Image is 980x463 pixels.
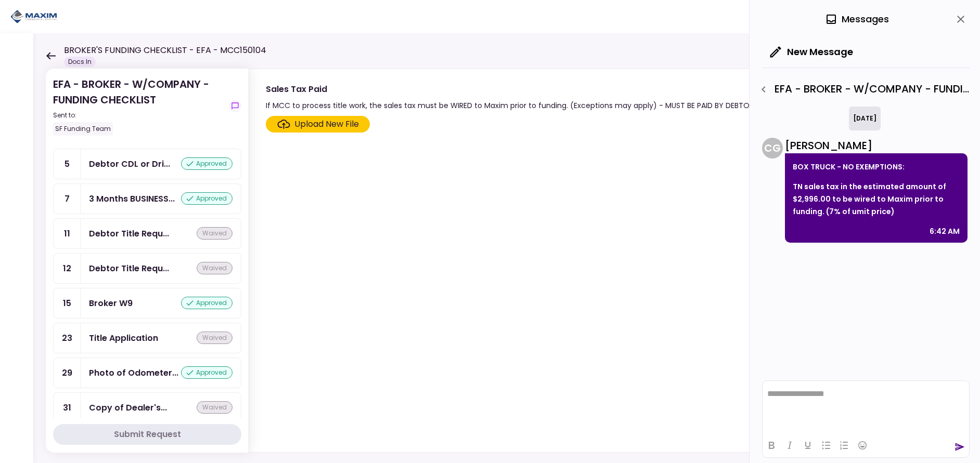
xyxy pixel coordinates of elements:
div: waived [197,401,233,414]
div: waived [197,262,233,274]
div: approved [181,192,233,205]
div: 5 [54,149,81,179]
a: 73 Months BUSINESS Bank Statementsapproved [53,183,241,214]
a: 5Debtor CDL or Driver Licenseapproved [53,149,241,179]
div: 11 [54,219,81,248]
button: Emojis [854,438,871,453]
div: Copy of Dealer's Warranty [89,401,167,414]
div: SF Funding Team [53,122,113,136]
button: close [952,10,970,28]
a: 29Photo of Odometer or Reefer hoursapproved [53,358,241,388]
div: EFA - BROKER - W/COMPANY - FUNDING CHECKLIST [53,76,225,136]
button: New Message [762,38,861,65]
a: 15Broker W9approved [53,288,241,319]
div: 12 [54,254,81,283]
div: Upload New File [294,118,359,130]
div: Debtor CDL or Driver License [89,157,170,170]
button: show-messages [229,100,241,112]
p: TN sales tax in the estimated amount of $2,996.00 to be wired to Maxim prior to funding. (7% of u... [793,180,960,218]
div: 31 [54,393,81,422]
button: Bullet list [817,438,835,453]
h1: BROKER'S FUNDING CHECKLIST - EFA - MCC150104 [64,44,266,57]
button: Numbered list [835,438,853,453]
div: 3 Months BUSINESS Bank Statements [89,192,175,205]
div: Debtor Title Requirements - Proof of IRP or Exemption [89,262,169,275]
button: send [955,442,965,452]
div: [DATE] [849,107,881,130]
div: If MCC to process title work, the sales tax must be WIRED to Maxim prior to funding. (Exceptions ... [266,99,812,112]
div: [PERSON_NAME] [785,138,968,153]
div: 29 [54,358,81,388]
div: 6:42 AM [930,225,960,237]
div: approved [181,157,233,170]
div: waived [197,332,233,344]
div: 7 [54,184,81,214]
a: 11Debtor Title Requirements - Other Requirementswaived [53,218,241,249]
div: Sent to: [53,111,225,120]
div: Messages [825,11,889,27]
p: BOX TRUCK - NO EXEMPTIONS: [793,161,960,173]
div: 23 [54,323,81,353]
a: 31Copy of Dealer's Warrantywaived [53,392,241,423]
div: Submit Request [114,428,181,441]
span: Click here to upload the required document [266,116,370,133]
div: Title Application [89,332,158,345]
button: Underline [799,438,817,453]
button: Italic [781,438,798,453]
div: 15 [54,288,81,318]
div: C G [762,138,783,158]
img: Partner icon [10,9,57,24]
iframe: Rich Text Area [763,381,969,433]
div: EFA - BROKER - W/COMPANY - FUNDING CHECKLIST - Sales Tax Paid [755,81,970,98]
button: Submit Request [53,424,241,445]
div: Photo of Odometer or Reefer hours [89,366,178,379]
div: Debtor Title Requirements - Other Requirements [89,227,169,240]
div: Sales Tax PaidIf MCC to process title work, the sales tax must be WIRED to Maxim prior to funding... [249,69,959,453]
div: Broker W9 [89,297,133,310]
div: Sales Tax Paid [266,83,812,96]
button: Bold [763,438,780,453]
div: approved [181,297,233,309]
div: waived [197,227,233,240]
a: 23Title Applicationwaived [53,323,241,353]
a: 12Debtor Title Requirements - Proof of IRP or Exemptionwaived [53,253,241,284]
div: approved [181,366,233,379]
div: Docs In [64,57,96,67]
